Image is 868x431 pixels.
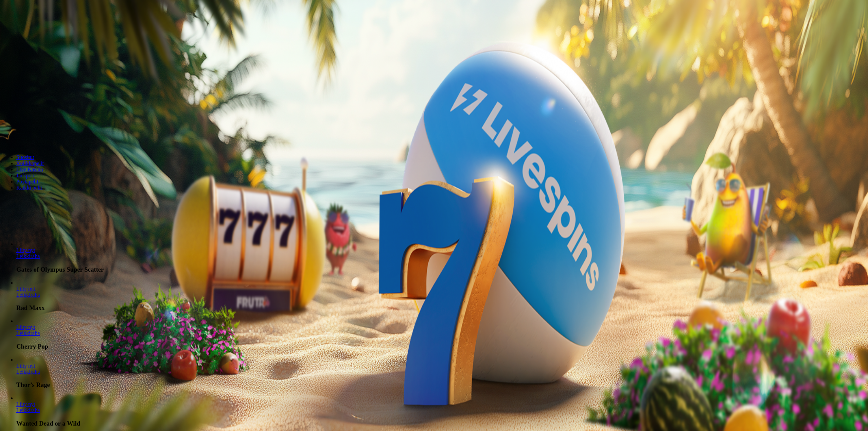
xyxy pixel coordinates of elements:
[16,241,865,273] article: Gates of Olympus Super Scatter
[16,363,35,369] span: Liity nyt
[16,357,865,389] article: Thor’s Rage
[16,286,35,292] span: Liity nyt
[16,173,36,178] a: Jackpotit
[16,280,865,312] article: Rad Maxx
[16,286,35,292] a: Rad Maxx
[16,166,43,172] a: Live Kasino
[16,179,38,184] a: Pöytäpelit
[16,185,42,191] a: Kaikki pelit
[16,395,865,427] article: Wanted Dead or a Wild
[3,143,865,191] nav: Lobby
[16,401,35,407] span: Liity nyt
[16,401,35,407] a: Wanted Dead or a Wild
[16,247,35,253] a: Gates of Olympus Super Scatter
[16,407,40,413] a: Wanted Dead or a Wild
[16,420,865,427] h3: Wanted Dead or a Wild
[16,247,35,253] span: Liity nyt
[16,324,35,330] a: Cherry Pop
[16,292,40,298] a: Rad Maxx
[16,266,865,273] h3: Gates of Olympus Super Scatter
[16,318,865,350] article: Cherry Pop
[16,304,865,312] h3: Rad Maxx
[16,160,44,166] a: Kolikkopelit
[16,381,865,389] h3: Thor’s Rage
[16,324,35,330] span: Liity nyt
[16,363,35,369] a: Thor’s Rage
[16,330,40,336] a: Cherry Pop
[3,143,865,203] header: Lobby
[16,369,40,375] a: Thor’s Rage
[16,253,40,259] a: Gates of Olympus Super Scatter
[16,343,865,350] h3: Cherry Pop
[16,154,34,160] a: Suositut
